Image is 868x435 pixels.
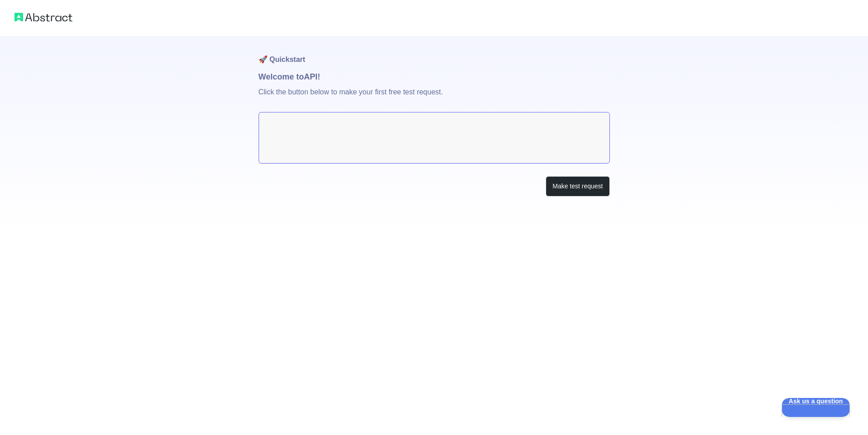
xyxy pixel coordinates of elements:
[259,70,610,83] h1: Welcome to API!
[546,176,609,196] button: Make test request
[259,36,610,70] h1: 🚀 Quickstart
[14,11,72,23] img: Abstract logo
[782,398,850,417] iframe: Help Scout Beacon - Open
[259,83,610,112] p: Click the button below to make your first free test request.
